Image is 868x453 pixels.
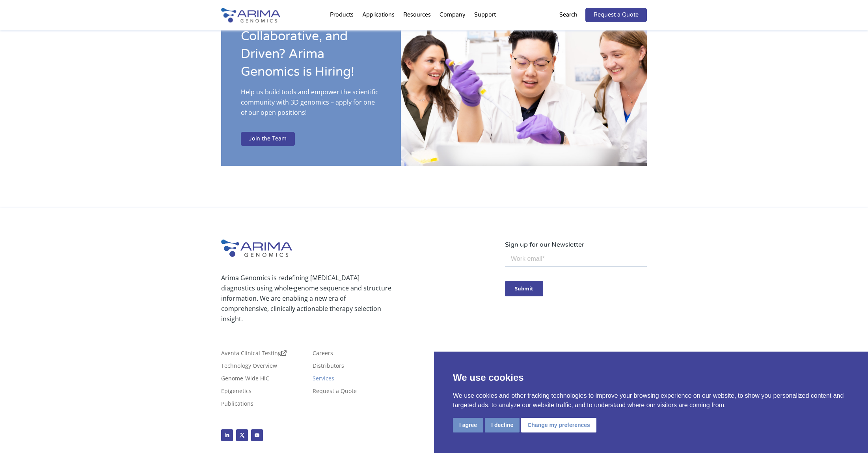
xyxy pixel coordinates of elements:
a: Request a Quote [313,388,357,397]
a: Technology Overview [221,363,277,372]
a: Aventa Clinical Testing [221,350,287,359]
a: Epigenetics [221,388,251,397]
a: Follow on LinkedIn [221,429,233,441]
a: Distributors [313,363,344,372]
p: Help us build tools and empower the scientific community with 3D genomics – apply for one of our ... [241,87,381,124]
a: Careers [313,350,333,359]
p: We use cookies [453,371,849,385]
a: Follow on Youtube [251,429,263,441]
img: Arima-Genomics-logo [221,8,280,22]
iframe: Form 0 [505,250,647,310]
p: Arima Genomics is redefining [MEDICAL_DATA] diagnostics using whole-genome sequence and structure... [221,273,391,324]
a: Follow on X [236,429,248,441]
p: Search [559,10,577,20]
a: Publications [221,401,253,410]
a: Services [313,376,334,384]
button: I agree [453,418,483,432]
p: Sign up for our Newsletter [505,240,647,250]
button: I decline [485,418,520,432]
p: We use cookies and other tracking technologies to improve your browsing experience on our website... [453,391,849,410]
a: Request a Quote [585,8,647,22]
img: Arima-Genomics-logo [221,240,292,257]
a: Join the Team [241,132,295,146]
h2: Are You Smart, Collaborative, and Driven? Arima Genomics is Hiring! [241,10,381,87]
button: Change my preferences [521,418,596,432]
a: Genome-Wide HiC [221,376,269,384]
